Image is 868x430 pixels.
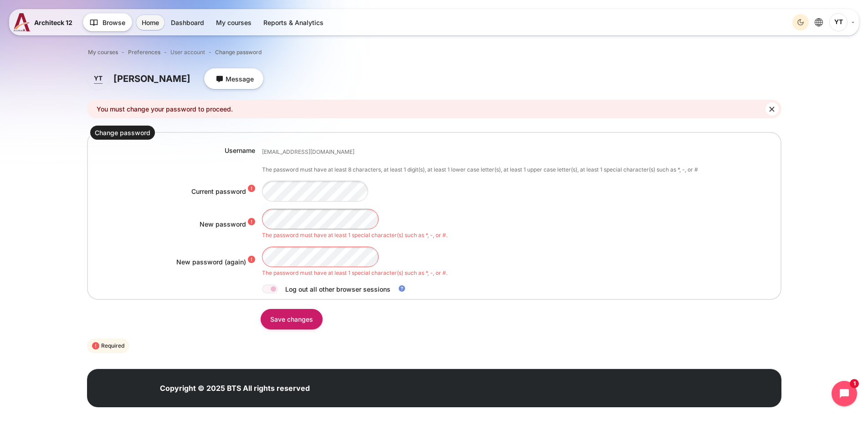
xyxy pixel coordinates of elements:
a: Help [396,284,408,293]
legend: Change password [90,126,155,140]
button: Languages [811,14,827,30]
div: [EMAIL_ADDRESS][DOMAIN_NAME] [262,148,354,156]
div: The password must have at least 1 special character(s) such as *, -, or #. [262,231,778,239]
div: The password must have at least 1 special character(s) such as *, -, or #. [262,269,778,277]
i: Help with Log out all other browser sessions [398,284,406,293]
label: Log out all other browser sessions [285,284,412,294]
a: Change password [215,48,262,56]
input: Save changes [261,309,323,329]
label: Username [225,146,255,155]
button: Browse [83,13,132,31]
div: You must change your password to proceed. [87,100,781,118]
span: Message [226,75,254,83]
div: The password must have at least 8 characters, at least 1 digit(s), at least 1 lower case letter(s... [262,166,698,174]
span: Browse [103,18,125,27]
section: Content [87,99,781,355]
span: User account [170,48,205,56]
a: My courses [88,48,118,56]
a: My courses [211,15,257,30]
div: Dark Mode [794,15,807,29]
a: MessageMessage [204,68,263,89]
a: User menu [829,13,854,31]
a: Preferences [128,48,160,56]
button: Light Mode Dark Mode [792,14,809,30]
i: Required [248,219,255,226]
label: Current password [191,187,246,195]
a: Home [136,15,164,30]
img: A12 [14,13,31,31]
div: Required [87,339,129,353]
a: Dashboard [165,15,210,30]
label: New password [200,220,246,228]
h4: [PERSON_NAME] [113,73,190,85]
label: New password (again) [176,258,246,266]
strong: Copyright © 2025 BTS All rights reserved [160,384,310,393]
i: Required [248,257,255,264]
a: Yada Thawornwattanaphol [87,67,110,90]
span: Architeck 12 [34,18,72,27]
i: Required field [92,341,101,350]
nav: Navigation bar [87,46,781,58]
a: A12 A12 Architeck 12 [14,13,76,31]
i: Required [248,186,255,193]
span: Yada Thawornwattanaphol [829,13,847,31]
i: Message [216,75,224,83]
a: Reports & Analytics [258,15,329,30]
